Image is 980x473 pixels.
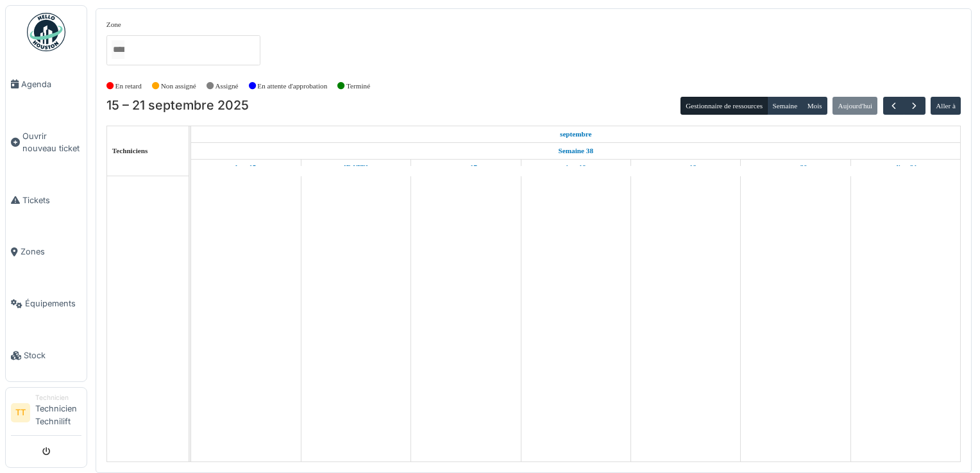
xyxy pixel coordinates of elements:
a: 19 septembre 2025 [672,160,700,176]
label: En attente d'approbation [257,81,327,92]
button: Précédent [883,97,904,115]
a: TT TechnicienTechnicien Technilift [11,393,81,436]
img: Badge_color-CXgf-gQk.svg [27,13,65,51]
span: Agenda [21,78,81,90]
a: 16 septembre 2025 [341,160,371,176]
span: Équipements [25,297,81,310]
a: Ouvrir nouveau ticket [6,110,87,174]
span: Ouvrir nouveau ticket [22,130,81,154]
button: Semaine [767,97,802,115]
a: 18 septembre 2025 [562,160,589,176]
a: 21 septembre 2025 [891,160,920,176]
span: Tickets [22,194,81,206]
a: Tickets [6,174,87,226]
a: Zones [6,226,87,278]
a: Stock [6,329,87,381]
button: Mois [802,97,827,115]
span: Zones [21,245,81,258]
h2: 15 – 21 septembre 2025 [106,98,249,113]
a: 15 septembre 2025 [232,160,259,176]
label: Assigné [215,81,239,92]
button: Aujourd'hui [832,97,877,115]
button: Suivant [904,97,925,115]
span: Techniciens [112,147,148,154]
a: 17 septembre 2025 [452,160,480,176]
a: Équipements [6,278,87,329]
a: 15 septembre 2025 [557,126,595,142]
span: Stock [24,349,81,361]
label: En retard [115,81,142,92]
a: 20 septembre 2025 [781,160,811,176]
label: Terminé [346,81,370,92]
a: Semaine 38 [555,143,596,159]
a: Agenda [6,58,87,110]
li: Technicien Technilift [35,393,81,433]
input: Tous [112,40,124,59]
button: Aller à [931,97,961,115]
label: Zone [106,19,121,30]
li: TT [11,403,30,422]
label: Non assigné [161,81,196,92]
div: Technicien [35,393,81,402]
button: Gestionnaire de ressources [680,97,768,115]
